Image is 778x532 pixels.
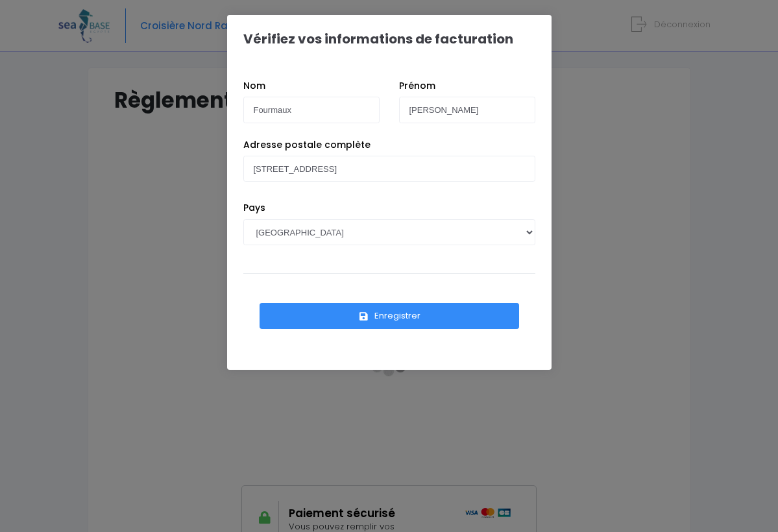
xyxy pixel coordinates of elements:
label: Nom [243,79,265,93]
label: Prénom [399,79,435,93]
label: Pays [243,201,265,215]
button: Enregistrer [260,303,519,329]
h1: Vérifiez vos informations de facturation [243,31,513,47]
label: Adresse postale complète [243,138,371,152]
